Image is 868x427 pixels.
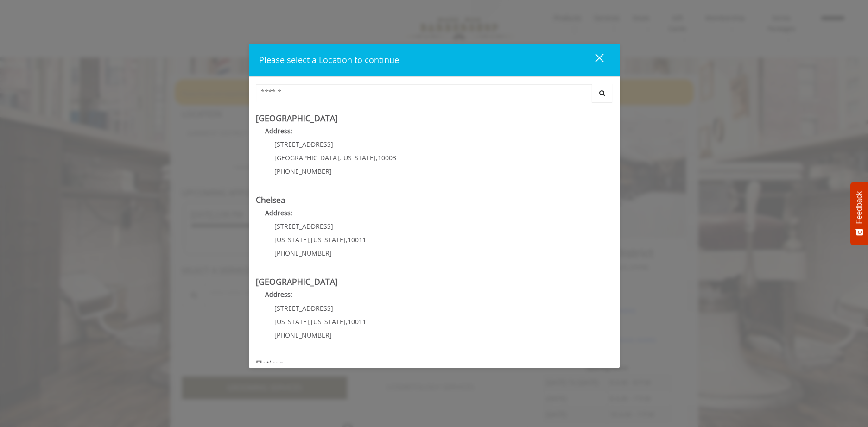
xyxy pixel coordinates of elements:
span: [US_STATE] [311,317,346,326]
span: , [339,153,341,162]
button: close dialog [578,50,609,69]
b: Address: [265,208,292,217]
span: [STREET_ADDRESS] [274,304,333,313]
span: [US_STATE] [341,153,376,162]
span: [US_STATE] [274,235,309,244]
span: [US_STATE] [311,235,346,244]
b: Address: [265,126,292,135]
span: 10011 [348,235,366,244]
span: 10011 [348,317,366,326]
span: [PHONE_NUMBER] [274,167,332,176]
span: [PHONE_NUMBER] [274,331,332,339]
span: Feedback [855,191,863,224]
div: Center Select [256,84,613,107]
div: close dialog [584,53,603,67]
i: Search button [597,90,608,96]
span: [US_STATE] [274,317,309,326]
span: [PHONE_NUMBER] [274,249,332,257]
b: [GEOGRAPHIC_DATA] [256,276,338,287]
b: [GEOGRAPHIC_DATA] [256,113,338,124]
span: , [309,235,311,244]
span: [STREET_ADDRESS] [274,222,333,231]
b: Address: [265,290,292,299]
b: Flatiron [256,358,285,369]
span: , [309,317,311,326]
span: Please select a Location to continue [259,54,399,65]
span: , [346,235,348,244]
span: , [376,153,378,162]
span: [GEOGRAPHIC_DATA] [274,153,339,162]
input: Search Center [256,84,592,102]
b: Chelsea [256,194,285,205]
button: Feedback - Show survey [850,182,868,245]
span: , [346,317,348,326]
span: 10003 [378,153,396,162]
span: [STREET_ADDRESS] [274,140,333,149]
